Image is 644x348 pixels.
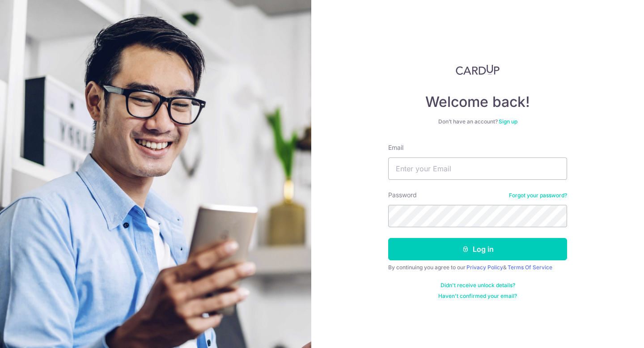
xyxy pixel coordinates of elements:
[388,157,567,180] input: Enter your Email
[466,264,503,271] a: Privacy Policy
[388,264,567,271] div: By continuing you agree to our &
[438,293,517,300] a: Haven't confirmed your email?
[509,192,567,199] a: Forgot your password?
[388,93,567,111] h4: Welcome back!
[388,238,567,260] button: Log in
[456,64,500,75] img: CardUp Logo
[508,264,552,271] a: Terms Of Service
[388,191,417,199] label: Password
[499,118,517,125] a: Sign up
[388,143,403,152] label: Email
[388,118,567,125] div: Don’t have an account?
[441,282,515,289] a: Didn't receive unlock details?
